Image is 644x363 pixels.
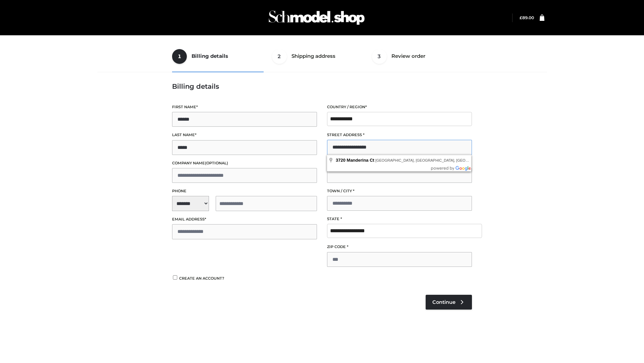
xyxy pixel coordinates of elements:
label: Street address [327,132,472,138]
img: Schmodel Admin 964 [266,4,367,31]
label: Email address [172,216,317,223]
label: Phone [172,188,317,194]
label: Town / City [327,188,472,194]
span: [GEOGRAPHIC_DATA], [GEOGRAPHIC_DATA], [GEOGRAPHIC_DATA] [375,158,495,162]
label: First name [172,104,317,110]
span: Continue [432,299,455,305]
span: Create an account? [179,276,224,281]
h3: Billing details [172,82,472,90]
span: £ [520,15,522,20]
a: £89.00 [520,15,534,20]
input: Create an account? [172,275,178,280]
bdi: 89.00 [520,15,534,20]
label: ZIP Code [327,244,472,250]
span: (optional) [205,161,228,165]
label: Last name [172,132,317,138]
span: 3720 [336,158,345,163]
label: Country / Region [327,104,472,110]
label: State [327,216,472,222]
a: Continue [426,295,472,310]
span: Manderina Ct [347,158,374,163]
label: Company name [172,160,317,166]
